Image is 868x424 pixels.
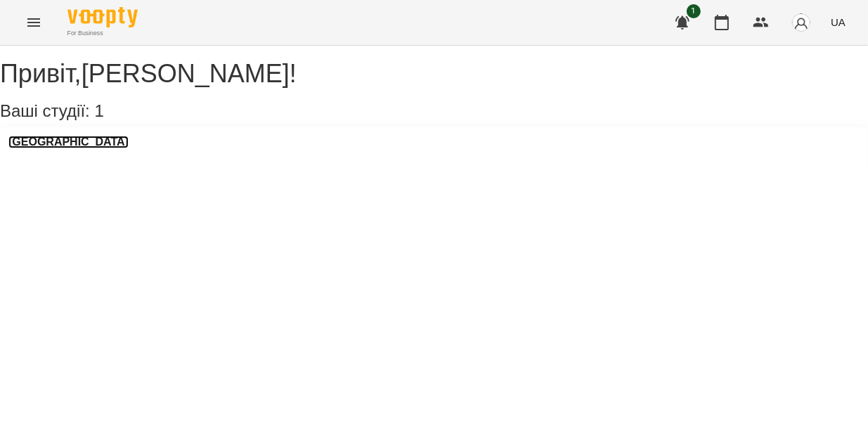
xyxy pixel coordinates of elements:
[67,29,138,38] span: For Business
[67,7,138,27] img: Voopty Logo
[94,101,103,120] span: 1
[687,4,701,18] span: 1
[8,136,129,148] a: [GEOGRAPHIC_DATA]
[791,13,811,32] img: avatar_s.png
[825,9,851,35] button: UA
[17,6,51,39] button: Menu
[831,15,846,30] span: UA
